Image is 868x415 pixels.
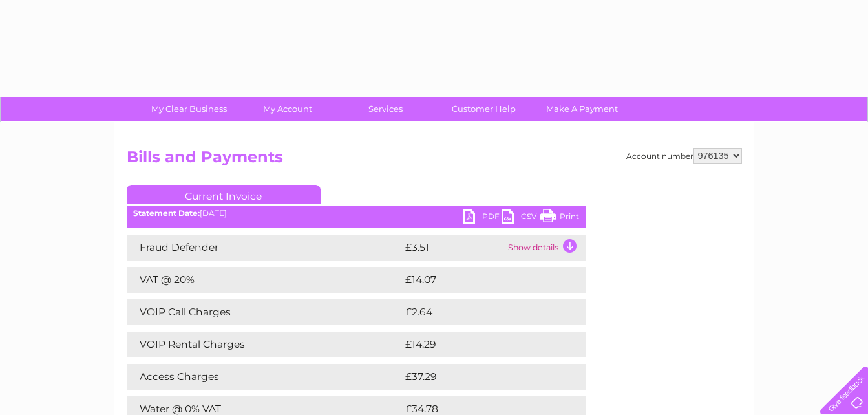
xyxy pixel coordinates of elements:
[402,267,558,293] td: £14.07
[626,148,742,164] div: Account number
[234,97,341,121] a: My Account
[540,209,579,228] a: Print
[127,364,402,390] td: Access Charges
[127,235,402,261] td: Fraud Defender
[127,299,402,325] td: VOIP Call Charges
[529,97,635,121] a: Make A Payment
[127,267,402,293] td: VAT @ 20%
[127,185,321,204] a: Current Invoice
[402,332,558,357] td: £14.29
[133,208,200,218] b: Statement Date:
[127,148,742,173] h2: Bills and Payments
[402,235,505,261] td: £3.51
[127,332,402,357] td: VOIP Rental Charges
[430,97,537,121] a: Customer Help
[502,209,540,228] a: CSV
[463,209,502,228] a: PDF
[402,299,556,325] td: £2.64
[402,364,559,390] td: £37.29
[136,97,242,121] a: My Clear Business
[127,209,586,218] div: [DATE]
[332,97,439,121] a: Services
[505,235,586,261] td: Show details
